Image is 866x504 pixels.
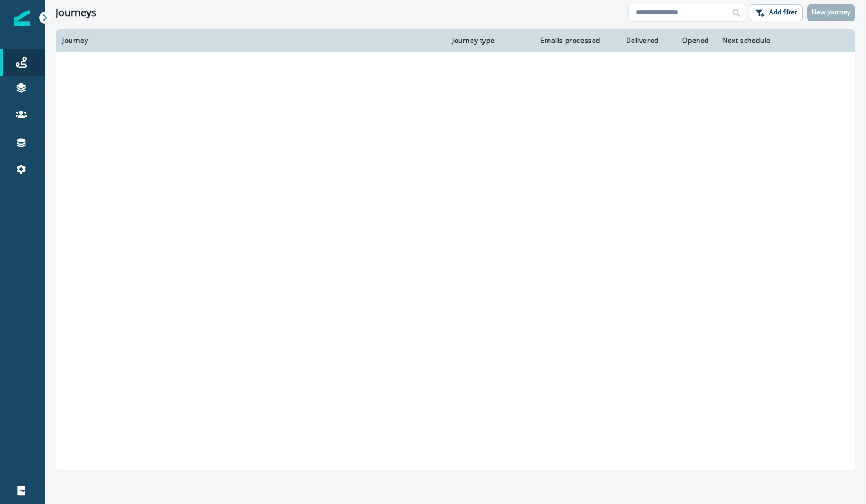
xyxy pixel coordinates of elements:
[56,7,96,19] h1: Journeys
[722,36,820,45] div: Next schedule
[811,8,850,16] p: New journey
[452,36,522,45] div: Journey type
[536,36,600,45] div: Emails processed
[750,4,803,21] button: Add filter
[807,4,855,21] button: New journey
[14,10,30,26] img: Inflection
[672,36,709,45] div: Opened
[769,8,797,16] p: Add filter
[62,36,439,45] div: Journey
[614,36,659,45] div: Delivered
